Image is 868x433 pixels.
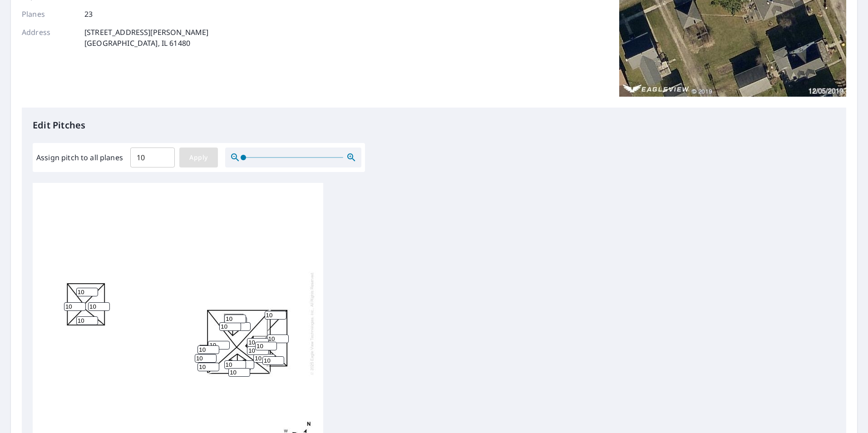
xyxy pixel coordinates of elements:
[84,9,93,20] p: 23
[22,9,76,20] p: Planes
[22,27,76,49] p: Address
[130,145,175,170] input: 00.0
[36,152,123,163] label: Assign pitch to all planes
[179,148,218,167] button: Apply
[187,152,211,163] span: Apply
[84,27,208,49] p: [STREET_ADDRESS][PERSON_NAME] [GEOGRAPHIC_DATA], IL 61480
[33,118,835,132] p: Edit Pitches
